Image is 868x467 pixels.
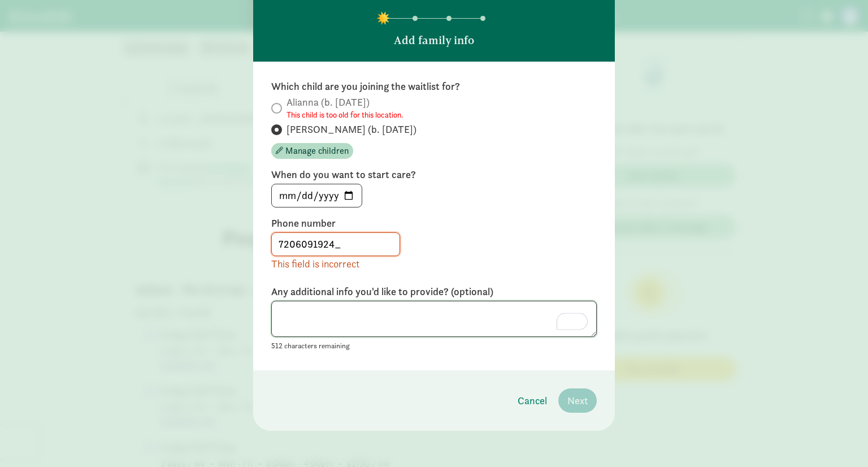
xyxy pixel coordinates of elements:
[518,393,547,408] span: Cancel
[271,256,400,271] div: This field is incorrect
[285,144,349,158] span: Manage children
[271,301,597,338] textarea: To enrich screen reader interactions, please activate Accessibility in Grammarly extension settings
[287,96,403,120] span: Alianna (b. [DATE])
[271,217,597,230] label: Phone number
[271,285,597,299] label: Any additional info you'd like to provide? (optional)
[287,109,403,120] small: This child is too old for this location.
[558,388,597,413] button: Next
[271,341,350,351] small: 512 characters remaining
[271,80,597,93] label: Which child are you joining the waitlist for?
[272,233,400,256] input: 5555555555
[509,388,556,413] button: Cancel
[271,168,597,181] label: When do you want to start care?
[271,143,353,159] button: Manage children
[287,123,416,136] span: [PERSON_NAME] (b. [DATE])
[394,32,474,48] p: Add family info
[567,393,588,408] span: Next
